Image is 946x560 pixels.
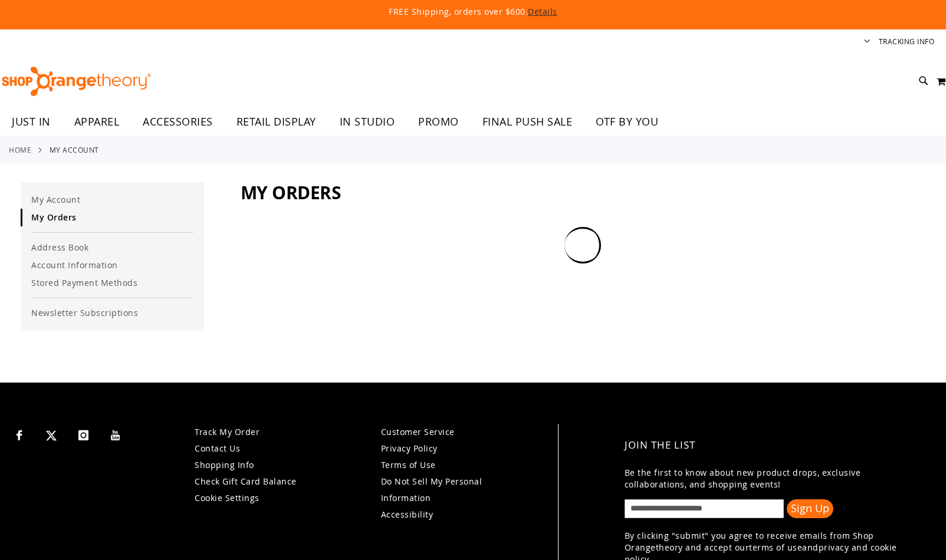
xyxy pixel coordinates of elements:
[195,476,297,487] a: Check Gift Card Balance
[625,430,922,461] h4: Join the List
[9,144,31,155] a: Home
[12,108,51,135] span: JUST IN
[9,424,29,444] a: Visit our Facebook page
[21,209,204,226] a: My Orders
[74,108,120,135] span: APPAREL
[50,144,99,155] strong: My Account
[596,108,658,135] span: OTF BY YOU
[381,459,436,470] a: Terms of Use
[864,37,870,48] button: Account menu
[21,239,204,256] a: Address Book
[143,108,213,135] span: ACCESSORIES
[63,108,132,136] a: APPAREL
[225,108,328,136] a: RETAIL DISPLAY
[241,180,341,205] span: My Orders
[119,6,827,18] p: FREE Shipping, orders over $600.
[106,424,126,444] a: Visit our Youtube page
[625,467,922,490] p: Be the first to know about new product drops, exclusive collaborations, and shopping events!
[381,509,433,520] a: Accessibility
[381,476,482,503] a: Do Not Sell My Personal Information
[73,424,94,444] a: Visit our Instagram page
[584,108,670,136] a: OTF BY YOU
[328,108,407,136] a: IN STUDIO
[879,37,935,47] a: Tracking Info
[195,459,254,470] a: Shopping Info
[195,443,240,454] a: Contact Us
[41,424,62,444] a: Visit our X page
[340,108,395,135] span: IN STUDIO
[236,108,316,135] span: RETAIL DISPLAY
[625,499,784,518] input: enter email
[21,274,204,292] a: Stored Payment Methods
[471,108,584,136] a: FINAL PUSH SALE
[381,426,455,437] a: Customer Service
[21,304,204,322] a: Newsletter Subscriptions
[381,443,438,454] a: Privacy Policy
[131,108,225,136] a: ACCESSORIES
[749,542,802,553] a: terms of use
[528,6,557,17] a: Details
[787,499,833,518] button: Sign Up
[21,256,204,274] a: Account Information
[46,430,57,441] img: Twitter
[195,426,260,437] a: Track My Order
[21,191,204,209] a: My Account
[791,501,829,515] span: Sign Up
[406,108,471,136] a: PROMO
[195,492,260,503] a: Cookie Settings
[482,108,573,135] span: FINAL PUSH SALE
[418,108,459,135] span: PROMO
